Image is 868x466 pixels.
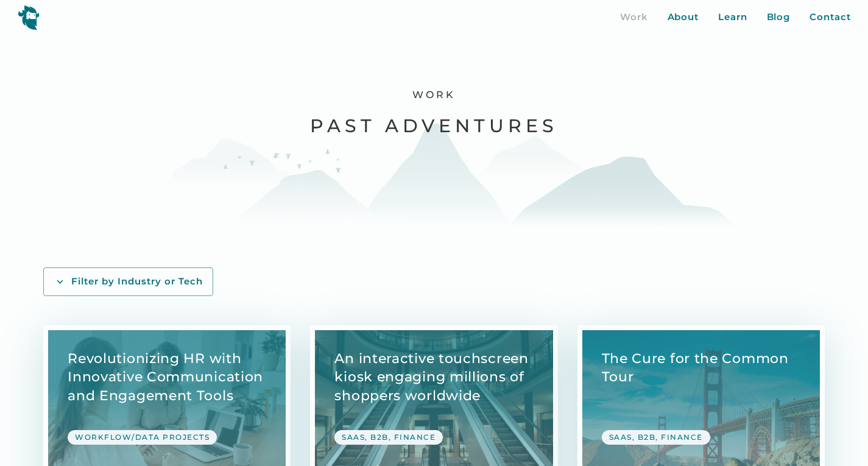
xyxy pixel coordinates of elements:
a: Blog [767,10,791,24]
a: About [668,10,699,24]
a: Learn [718,10,747,24]
img: yeti logo icon [18,5,40,30]
a: Filter by Industry or Tech [43,267,213,296]
a: Work [620,10,648,24]
h1: Work [412,89,456,102]
h2: Past Adventures [310,114,558,138]
a: Contact [810,10,850,24]
div: Filter by Industry or Tech [71,275,203,288]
